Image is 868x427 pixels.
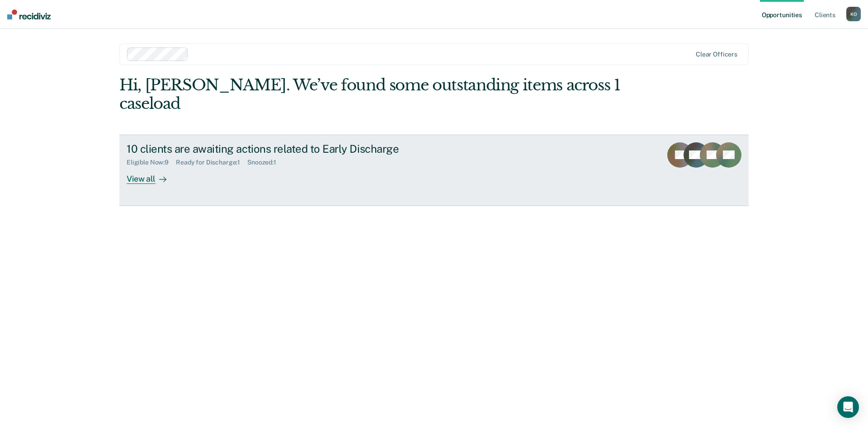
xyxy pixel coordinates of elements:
[176,159,247,166] div: Ready for Discharge : 1
[247,159,283,166] div: Snoozed : 1
[119,76,623,113] div: Hi, [PERSON_NAME]. We’ve found some outstanding items across 1 caseload
[127,142,444,155] div: 10 clients are awaiting actions related to Early Discharge
[127,159,176,166] div: Eligible Now : 9
[837,396,859,418] div: Open Intercom Messenger
[7,9,51,19] img: Recidiviz
[127,166,177,184] div: View all
[119,135,749,206] a: 10 clients are awaiting actions related to Early DischargeEligible Now:9Ready for Discharge:1Snoo...
[846,7,861,21] button: KO
[846,7,861,21] div: K O
[696,51,737,58] div: Clear officers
